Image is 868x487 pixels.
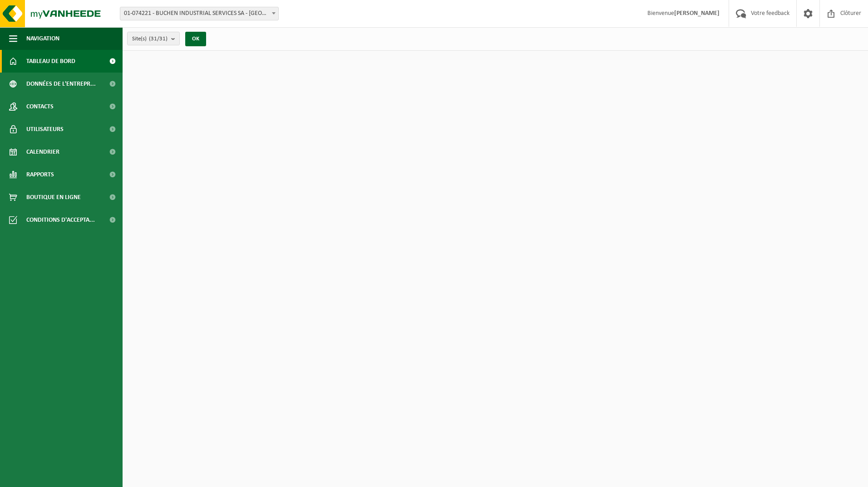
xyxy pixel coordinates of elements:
[26,95,54,118] span: Contacts
[26,163,54,186] span: Rapports
[132,32,168,46] span: Site(s)
[26,141,59,163] span: Calendrier
[26,50,75,73] span: Tableau de bord
[26,186,81,209] span: Boutique en ligne
[185,32,206,46] button: OK
[120,7,279,20] span: 01-074221 - BUCHEN INDUSTRIAL SERVICES SA - IVOZ-RAMET
[26,27,59,50] span: Navigation
[149,36,168,42] count: (31/31)
[26,73,96,95] span: Données de l'entrepr...
[26,209,95,231] span: Conditions d'accepta...
[26,118,64,141] span: Utilisateurs
[674,10,720,17] strong: [PERSON_NAME]
[120,7,278,20] span: 01-074221 - BUCHEN INDUSTRIAL SERVICES SA - IVOZ-RAMET
[127,32,180,45] button: Site(s)(31/31)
